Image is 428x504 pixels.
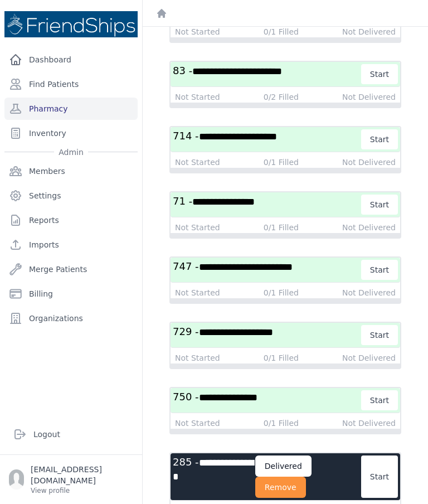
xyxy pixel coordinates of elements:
[173,64,362,84] h3: 83 -
[342,287,396,298] div: Not Delivered
[4,307,138,329] a: Organizations
[361,129,398,149] button: Start
[342,91,396,103] div: Not Delivered
[175,26,220,37] div: Not Started
[361,325,398,345] button: Start
[31,486,133,495] p: View profile
[9,423,133,445] a: Logout
[264,26,299,37] div: 0/1 Filled
[361,390,398,410] button: Start
[175,418,220,429] div: Not Started
[175,91,220,103] div: Not Started
[255,455,312,477] div: Delivered
[173,129,362,149] h3: 714 -
[9,464,133,495] a: [EMAIL_ADDRESS][DOMAIN_NAME] View profile
[264,91,299,103] div: 0/2 Filled
[4,49,138,71] a: Dashboard
[361,64,398,84] button: Start
[173,455,255,498] h3: 285 -
[342,222,396,233] div: Not Delivered
[4,258,138,280] a: Merge Patients
[4,234,138,256] a: Imports
[4,209,138,231] a: Reports
[173,260,362,280] h3: 747 -
[264,157,299,168] div: 0/1 Filled
[264,222,299,233] div: 0/1 Filled
[255,477,306,498] button: Remove
[342,26,396,37] div: Not Delivered
[342,352,396,364] div: Not Delivered
[173,195,362,215] h3: 71 -
[4,11,138,37] img: Medical Missions EMR
[175,157,220,168] div: Not Started
[264,418,299,429] div: 0/1 Filled
[342,157,396,168] div: Not Delivered
[342,418,396,429] div: Not Delivered
[31,464,133,486] p: [EMAIL_ADDRESS][DOMAIN_NAME]
[4,98,138,120] a: Pharmacy
[4,73,138,95] a: Find Patients
[361,195,398,215] button: Start
[4,283,138,305] a: Billing
[175,352,220,364] div: Not Started
[264,287,299,298] div: 0/1 Filled
[361,260,398,280] button: Start
[175,287,220,298] div: Not Started
[4,160,138,182] a: Members
[361,455,398,498] button: Start
[173,390,362,410] h3: 750 -
[4,185,138,207] a: Settings
[173,325,362,345] h3: 729 -
[264,352,299,364] div: 0/1 Filled
[175,222,220,233] div: Not Started
[4,122,138,144] a: Inventory
[54,147,88,158] span: Admin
